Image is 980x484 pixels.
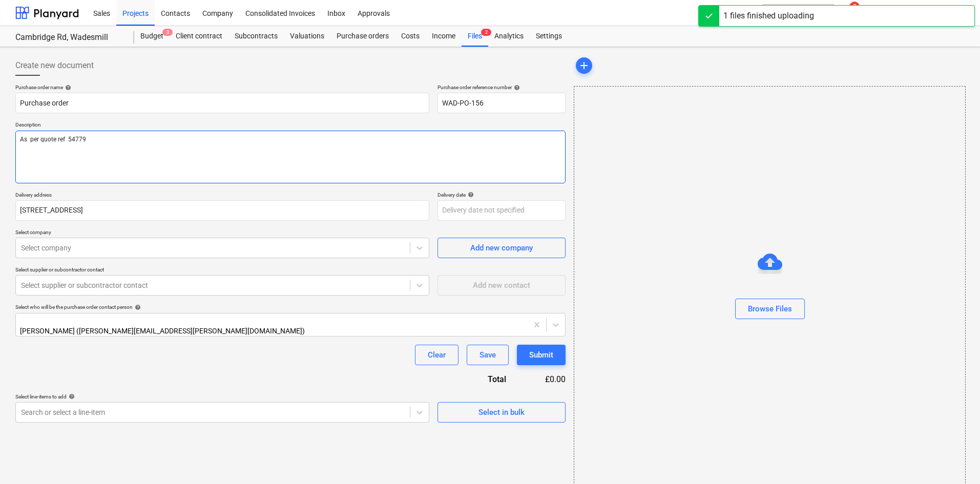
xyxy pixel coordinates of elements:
[437,200,566,221] input: Delivery date not specified
[15,200,429,221] input: Delivery address
[929,435,980,484] iframe: Chat Widget
[415,345,458,365] button: Clear
[330,26,395,47] a: Purchase orders
[523,373,566,385] div: £0.00
[15,304,566,310] div: Select who will be the purchase order contact person
[748,302,792,315] div: Browse Files
[15,84,429,91] div: Purchase order name
[15,393,429,400] div: Select line-items to add
[20,327,414,335] div: [PERSON_NAME] ([PERSON_NAME][EMAIL_ADDRESS][PERSON_NAME][DOMAIN_NAME])
[15,131,566,183] textarea: As per quote ref 54779
[134,26,170,47] div: Budget
[530,26,568,47] a: Settings
[15,93,429,113] input: Document name
[467,345,509,365] button: Save
[735,299,805,319] button: Browse Files
[395,26,426,47] a: Costs
[462,26,488,47] div: Files
[15,192,429,200] p: Delivery address
[437,238,566,258] button: Add new company
[517,345,566,365] button: Submit
[428,348,446,362] div: Clear
[470,241,533,255] div: Add new company
[479,348,496,362] div: Save
[15,32,122,43] div: Cambridge Rd, Wadesmill
[133,304,141,310] span: help
[426,26,462,47] a: Income
[134,26,170,47] a: Budget3
[228,26,284,47] a: Subcontracts
[437,192,566,198] div: Delivery date
[284,26,330,47] a: Valuations
[488,26,530,47] a: Analytics
[512,85,520,91] span: help
[437,402,566,423] button: Select in bulk
[466,192,474,198] span: help
[437,93,566,113] input: Reference number
[162,29,173,36] span: 3
[15,266,429,275] p: Select supplier or subcontractor contact
[15,229,429,238] p: Select company
[478,406,525,419] div: Select in bulk
[15,121,566,130] p: Description
[15,59,94,72] span: Create new document
[723,10,814,22] div: 1 files finished uploading
[437,84,566,91] div: Purchase order reference number
[170,26,228,47] a: Client contract
[529,348,553,362] div: Submit
[578,59,590,72] span: add
[63,85,71,91] span: help
[67,393,75,399] span: help
[462,26,488,47] a: Files2
[432,373,523,385] div: Total
[481,29,491,36] span: 2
